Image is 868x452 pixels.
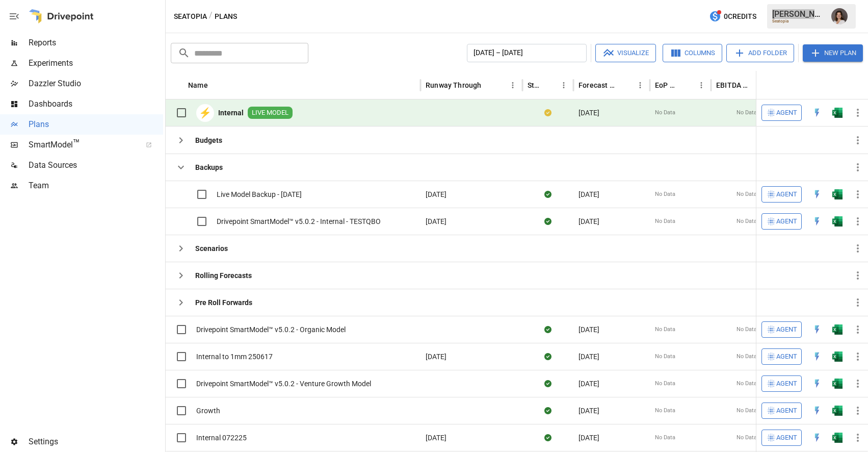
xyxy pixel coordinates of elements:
span: Dashboards [29,98,163,110]
img: excel-icon.76473adf.svg [832,216,843,227]
span: No Data [737,380,757,388]
div: [DATE] [573,181,650,208]
div: Status [528,81,541,89]
div: Open in Quick Edit [812,216,822,227]
span: Drivepoint SmartModel™ v5.0.2 - Organic Model [196,324,346,335]
button: Sort [751,78,766,92]
div: Franziska Ibscher [831,8,848,24]
div: Open in Excel [832,189,843,199]
span: No Data [655,190,675,198]
div: [DATE] [573,397,650,424]
button: Forecast start column menu [633,78,647,92]
div: [DATE] [573,208,650,235]
button: Seatopia [174,10,207,23]
div: Open in Excel [832,379,843,389]
div: Runway Through [426,81,481,89]
span: [DATE] [426,433,446,443]
img: excel-icon.76473adf.svg [832,351,843,362]
span: Agent [776,216,797,228]
button: Agent [761,321,802,338]
span: Drivepoint SmartModel™ v5.0.2 - Venture Growth Model [196,379,371,389]
div: Open in Quick Edit [812,324,822,335]
div: Sync complete [544,379,551,389]
div: Open in Excel [832,216,843,227]
button: Agent [761,348,802,365]
span: No Data [655,380,675,388]
span: Plans [29,118,163,131]
img: excel-icon.76473adf.svg [832,379,843,389]
div: Name [188,81,208,89]
div: / [209,10,213,23]
button: Sort [209,78,223,92]
button: Agent [761,213,802,230]
span: Internal 072225 [196,433,247,443]
span: 0 Credits [724,10,756,23]
span: Data Sources [29,159,163,171]
button: Sort [680,78,694,92]
span: Experiments [29,57,163,69]
span: [DATE] [426,351,446,362]
div: Your plan has changes in Excel that are not reflected in the Drivepoint Data Warehouse, select "S... [544,108,551,118]
span: No Data [737,407,757,415]
span: ™ [73,137,80,150]
span: No Data [737,217,757,225]
img: excel-icon.76473adf.svg [832,108,843,118]
b: Pre Roll Forwards [195,297,252,308]
button: Agent [761,403,802,419]
div: [DATE] [573,99,650,127]
button: Status column menu [557,78,571,92]
div: Open in Excel [832,108,843,118]
div: Sync complete [544,433,551,443]
button: 0Credits [705,7,760,26]
button: Sort [542,78,557,92]
span: No Data [737,190,757,198]
div: EoP Cash [655,81,679,89]
span: No Data [655,407,675,415]
span: Agent [776,324,797,336]
span: Agent [776,189,797,200]
div: Sync complete [544,406,551,416]
div: Sync complete [544,189,551,199]
img: quick-edit-flash.b8aec18c.svg [812,108,822,118]
span: [DATE] [426,189,446,199]
img: quick-edit-flash.b8aec18c.svg [812,406,822,416]
img: quick-edit-flash.b8aec18c.svg [812,324,822,335]
img: quick-edit-flash.b8aec18c.svg [812,379,822,389]
img: excel-icon.76473adf.svg [832,433,843,443]
button: EoP Cash column menu [694,78,708,92]
span: Agent [776,432,797,444]
img: quick-edit-flash.b8aec18c.svg [812,433,822,443]
button: Visualize [595,44,656,62]
span: No Data [737,434,757,442]
b: Budgets [195,135,222,145]
img: excel-icon.76473adf.svg [832,189,843,199]
div: Open in Quick Edit [812,108,822,118]
span: Team [29,180,163,192]
div: Forecast start [578,81,618,89]
span: No Data [655,325,675,334]
div: Open in Quick Edit [812,189,822,199]
span: Agent [776,351,797,363]
span: Growth [196,406,220,416]
button: Franziska Ibscher [825,2,854,31]
span: No Data [737,109,757,117]
b: Internal [218,108,244,118]
button: Agent [761,105,802,121]
button: Agent [761,375,802,392]
button: Sort [482,78,496,92]
span: Reports [29,37,163,49]
b: Scenarios [195,243,228,254]
button: New Plan [803,44,863,62]
button: [DATE] – [DATE] [467,44,587,62]
div: [DATE] [573,316,650,343]
button: Sort [619,78,633,92]
button: Sort [854,78,868,92]
button: Agent [761,430,802,446]
span: No Data [655,217,675,225]
span: Live Model Backup - [DATE] [217,189,302,199]
img: quick-edit-flash.b8aec18c.svg [812,189,822,199]
div: [DATE] [573,343,650,370]
div: Sync complete [544,351,551,362]
span: Settings [29,436,163,448]
div: Open in Quick Edit [812,351,822,362]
